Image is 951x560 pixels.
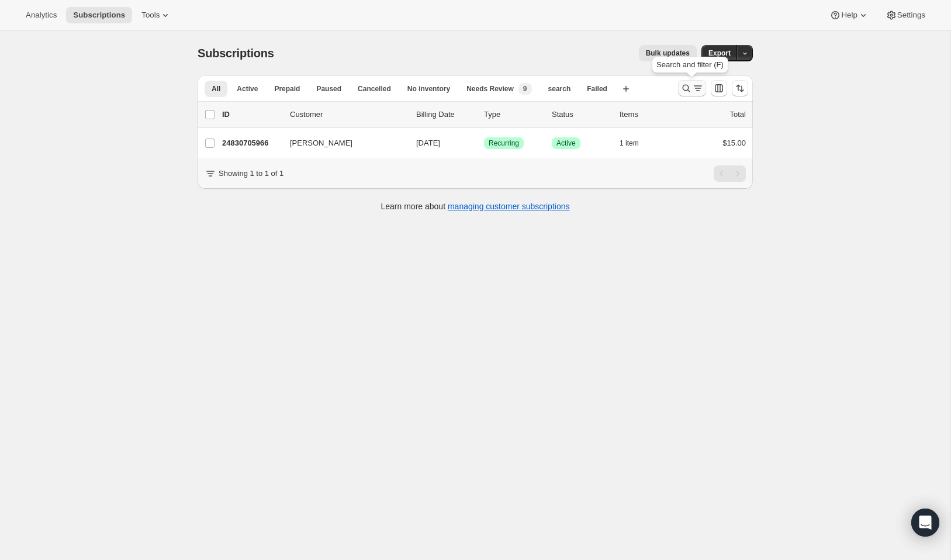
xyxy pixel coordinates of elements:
[219,168,283,179] p: Showing 1 to 1 of 1
[212,84,220,94] span: All
[548,84,571,94] span: search
[19,7,64,23] button: Analytics
[714,165,746,182] nav: Pagination
[708,49,731,58] span: Export
[620,109,678,120] div: Items
[222,137,281,149] p: 24830705966
[290,137,352,149] span: [PERSON_NAME]
[732,80,748,96] button: Sort the results
[879,7,932,23] button: Settings
[678,80,706,96] button: Search and filter results
[222,109,746,120] div: IDCustomerBilling DateTypeStatusItemsTotal
[222,135,746,151] div: 24830705966[PERSON_NAME][DATE]SuccessRecurringSuccessActive1 item$15.00
[448,202,570,211] a: managing customer subscriptions
[841,11,857,20] span: Help
[290,109,407,120] p: Customer
[407,84,450,94] span: No inventory
[722,139,746,147] span: $15.00
[822,7,876,23] button: Help
[617,81,635,97] button: Create new view
[66,7,132,23] button: Subscriptions
[358,84,391,94] span: Cancelled
[381,201,570,212] p: Learn more about
[587,84,607,94] span: Failed
[489,139,519,148] span: Recurring
[620,139,639,148] span: 1 item
[198,47,274,60] span: Subscriptions
[134,7,178,23] button: Tools
[416,109,475,120] p: Billing Date
[730,109,746,120] p: Total
[620,135,652,151] button: 1 item
[73,11,125,20] span: Subscriptions
[26,11,57,20] span: Analytics
[316,84,341,94] span: Paused
[646,49,690,58] span: Bulk updates
[416,139,440,147] span: [DATE]
[639,45,697,61] button: Bulk updates
[283,134,400,153] button: [PERSON_NAME]
[897,11,925,20] span: Settings
[523,84,527,94] span: 9
[911,509,939,537] div: Open Intercom Messenger
[701,45,738,61] button: Export
[141,11,160,20] span: Tools
[552,109,610,120] p: Status
[484,109,542,120] div: Type
[222,109,281,120] p: ID
[274,84,300,94] span: Prepaid
[711,80,727,96] button: Customize table column order and visibility
[466,84,514,94] span: Needs Review
[237,84,258,94] span: Active
[556,139,576,148] span: Active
